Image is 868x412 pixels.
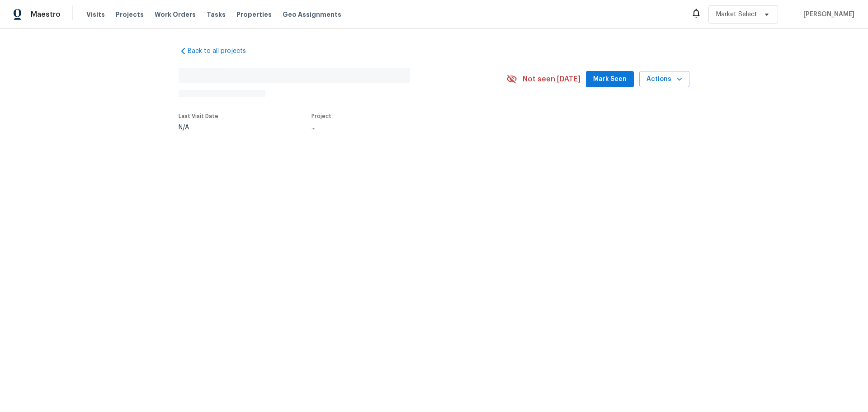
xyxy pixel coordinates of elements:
[179,114,218,119] span: Last Visit Date
[31,10,61,19] span: Maestro
[116,10,144,19] span: Projects
[311,114,331,119] span: Project
[179,124,218,131] div: N/A
[593,74,627,85] span: Mark Seen
[207,11,226,18] span: Tasks
[236,10,272,19] span: Properties
[311,124,485,131] div: ...
[523,75,580,84] span: Not seen [DATE]
[86,10,105,19] span: Visits
[716,10,757,19] span: Market Select
[646,74,682,85] span: Actions
[800,10,854,19] span: [PERSON_NAME]
[179,47,265,56] a: Back to all projects
[283,10,341,19] span: Geo Assignments
[639,71,689,88] button: Actions
[586,71,634,88] button: Mark Seen
[155,10,196,19] span: Work Orders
